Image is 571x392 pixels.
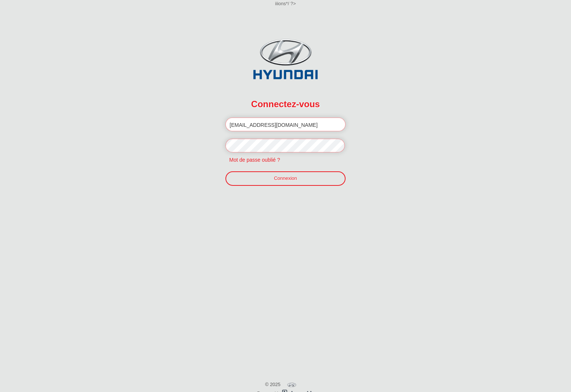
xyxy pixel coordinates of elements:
h2: Connectez-vous [225,94,345,114]
a: Mot de passe oublié ? [225,157,284,163]
a: Connexion [225,171,345,185]
img: word_sayartech.png [282,382,306,388]
input: Email [225,118,345,131]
